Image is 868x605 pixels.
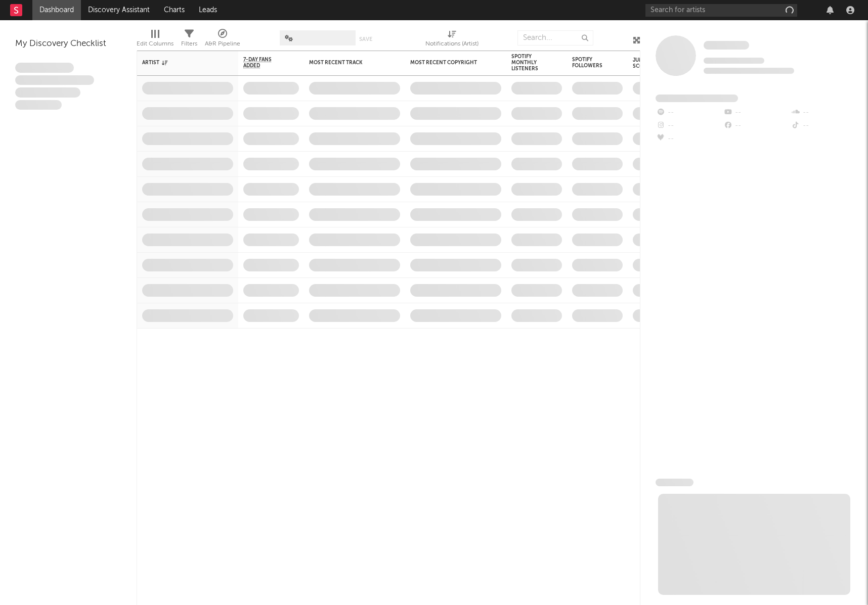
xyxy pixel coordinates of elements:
a: Some Artist [704,40,749,51]
span: Integer aliquet in purus et [15,75,94,85]
div: -- [791,106,858,119]
div: Jump Score [633,57,658,69]
span: Some Artist [704,41,749,50]
div: A&R Pipeline [205,25,240,55]
div: Notifications (Artist) [425,38,479,50]
span: Tracking Since: [DATE] [704,58,764,64]
div: Filters [181,38,197,50]
div: -- [656,119,723,132]
input: Search for artists [645,4,797,17]
span: News Feed [656,479,693,486]
span: 0 fans last week [704,68,794,74]
div: -- [791,119,858,132]
div: -- [723,119,790,132]
button: Save [359,36,372,42]
div: Notifications (Artist) [425,25,479,55]
div: Spotify Followers [572,57,607,69]
div: -- [656,106,723,119]
div: -- [656,132,723,146]
div: Most Recent Track [309,60,385,66]
span: Fans Added by Platform [656,95,738,102]
div: -- [723,106,790,119]
div: My Discovery Checklist [15,38,121,50]
div: Edit Columns [137,25,173,55]
div: Filters [181,25,197,55]
div: A&R Pipeline [205,38,240,50]
input: Search... [517,30,593,45]
div: Spotify Monthly Listeners [511,54,547,72]
div: Edit Columns [137,38,173,50]
span: Aliquam viverra [15,100,62,110]
span: Praesent ac interdum [15,87,80,98]
span: 7-Day Fans Added [243,57,284,69]
div: Artist [142,60,218,66]
div: Most Recent Copyright [410,60,486,66]
span: Lorem ipsum dolor [15,63,74,73]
